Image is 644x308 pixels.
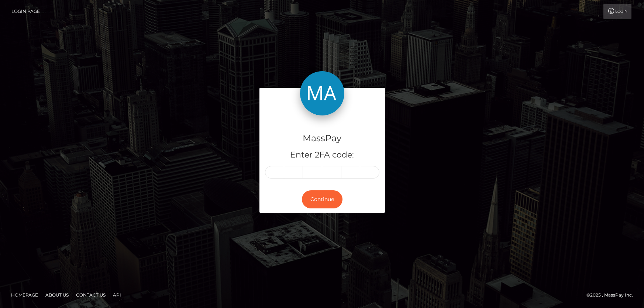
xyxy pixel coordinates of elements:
[300,71,344,115] img: MassPay
[586,291,638,299] div: © 2025 , MassPay Inc.
[265,149,379,161] h5: Enter 2FA code:
[110,289,124,301] a: API
[265,132,379,145] h4: MassPay
[302,190,342,208] button: Continue
[42,289,72,301] a: About Us
[73,289,109,301] a: Contact Us
[603,4,631,19] a: Login
[11,4,40,19] a: Login Page
[8,289,41,301] a: Homepage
